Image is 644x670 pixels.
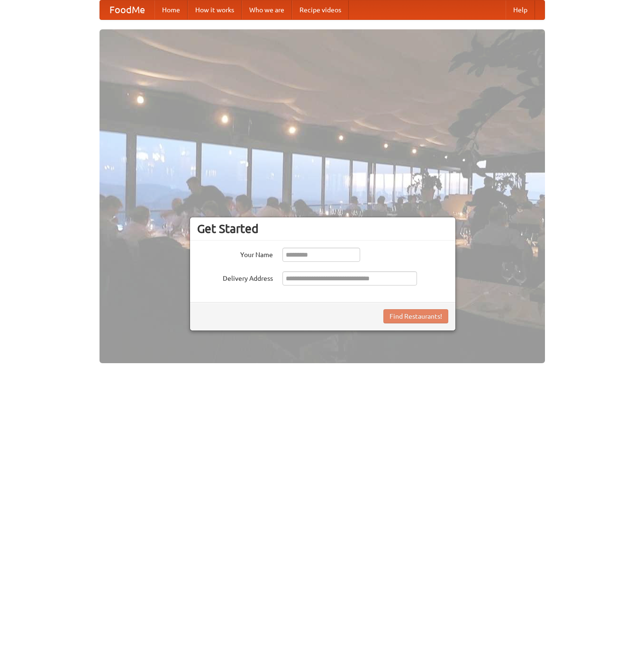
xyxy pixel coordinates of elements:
[100,0,154,19] a: FoodMe
[154,0,188,19] a: Home
[242,0,292,19] a: Who we are
[197,271,273,283] label: Delivery Address
[188,0,242,19] a: How it works
[383,309,448,323] button: Find Restaurants!
[197,222,448,236] h3: Get Started
[506,0,535,19] a: Help
[292,0,349,19] a: Recipe videos
[197,248,273,259] label: Your Name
